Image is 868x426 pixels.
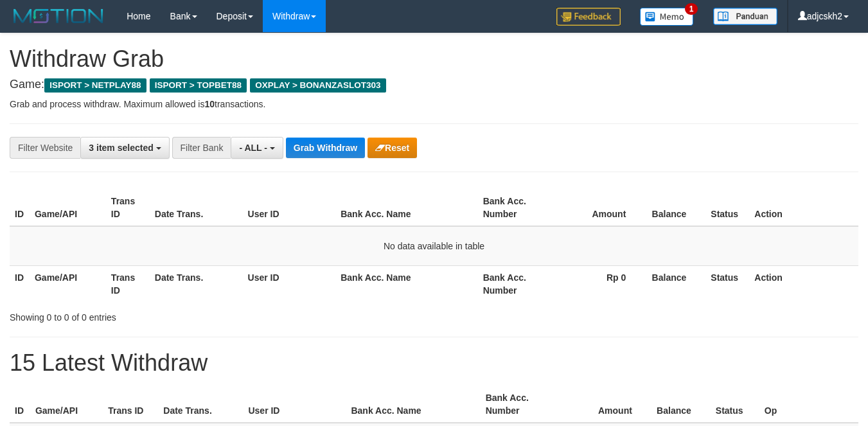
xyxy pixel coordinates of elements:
span: OXPLAY > BONANZASLOT303 [250,78,386,93]
strong: 10 [204,99,215,109]
span: ISPORT > NETPLAY88 [44,78,146,93]
div: Filter Website [10,137,80,159]
th: Amount [566,386,651,423]
span: ISPORT > TOPBET88 [150,78,247,93]
p: Grab and process withdraw. Maximum allowed is transactions. [10,98,858,111]
th: User ID [243,386,346,423]
th: Rp 0 [554,265,646,302]
th: Balance [651,386,711,423]
div: Filter Bank [172,137,231,159]
div: Showing 0 to 0 of 0 entries [10,306,352,324]
img: panduan.png [713,8,777,25]
h4: Game: [10,78,858,91]
th: Game/API [30,265,106,302]
th: Op [759,386,858,423]
button: Grab Withdraw [286,138,365,158]
th: Bank Acc. Number [478,265,554,302]
th: ID [10,386,30,423]
th: Date Trans. [150,265,243,302]
th: Action [749,265,858,302]
button: 3 item selected [80,137,169,159]
th: Bank Acc. Name [346,386,480,423]
th: Trans ID [106,190,150,226]
th: Balance [645,265,705,302]
th: Date Trans. [150,190,243,226]
th: Amount [554,190,646,226]
h1: 15 Latest Withdraw [10,350,858,376]
button: Reset [368,138,417,158]
img: MOTION_logo.png [10,6,107,26]
th: Bank Acc. Name [335,190,477,226]
th: Date Trans. [158,386,243,423]
th: Status [705,190,749,226]
img: Feedback.jpg [556,8,621,26]
th: Action [749,190,858,226]
th: Balance [645,190,705,226]
th: Trans ID [106,265,150,302]
th: ID [10,190,30,226]
th: ID [10,265,30,302]
th: Bank Acc. Number [481,386,566,423]
img: Button%20Memo.svg [640,8,694,26]
th: Trans ID [103,386,158,423]
span: 1 [685,3,698,15]
th: Bank Acc. Name [335,265,477,302]
th: Status [705,265,749,302]
th: Status [711,386,759,423]
span: - ALL - [239,143,267,153]
th: Game/API [30,190,106,226]
td: No data available in table [10,226,858,266]
th: User ID [243,190,336,226]
th: Game/API [30,386,103,423]
button: - ALL - [231,137,283,159]
h1: Withdraw Grab [10,46,858,72]
span: 3 item selected [89,143,153,153]
th: Bank Acc. Number [478,190,554,226]
th: User ID [243,265,336,302]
